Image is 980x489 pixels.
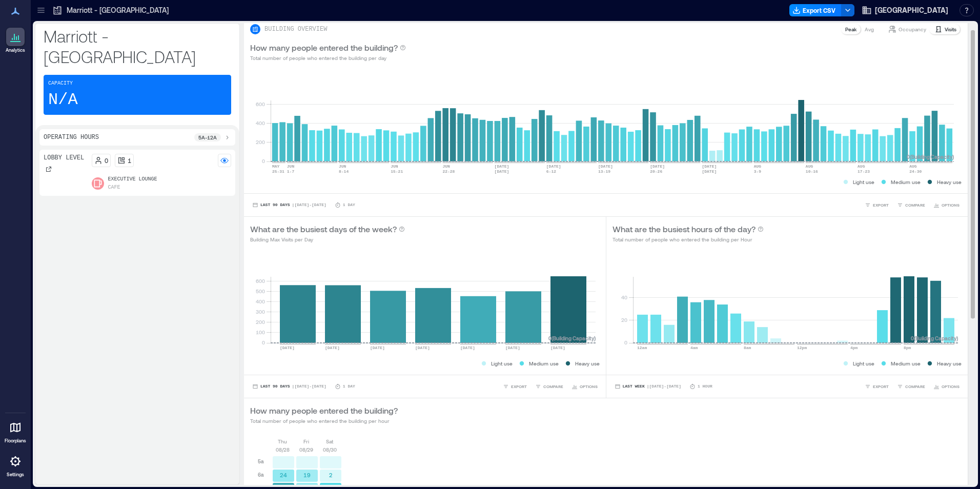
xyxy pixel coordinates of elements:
tspan: 400 [256,298,265,304]
a: Floorplans [2,415,29,447]
tspan: 100 [256,329,265,335]
p: Sat [326,437,333,445]
text: [DATE] [505,345,520,350]
p: N/A [48,90,78,110]
p: Light use [853,359,874,368]
span: EXPORT [511,383,527,390]
p: How many people entered the building? [250,42,398,54]
p: Floorplans [5,438,26,444]
tspan: 600 [256,101,265,107]
text: 6-12 [546,169,556,174]
tspan: 200 [256,139,265,145]
p: 1 Day [343,383,355,390]
button: COMPARE [895,381,927,392]
span: [GEOGRAPHIC_DATA] [875,5,948,15]
p: Light use [491,359,513,368]
span: COMPARE [905,202,925,208]
text: [DATE] [546,164,561,169]
text: [DATE] [415,345,430,350]
text: 22-28 [442,169,455,174]
text: JUN [391,164,398,169]
text: [DATE] [280,345,295,350]
p: Total number of people who entered the building per hour [250,417,398,425]
p: 08/29 [299,445,313,454]
button: OPTIONS [569,381,600,392]
p: BUILDING OVERVIEW [264,25,327,33]
text: AUG [806,164,813,169]
tspan: 0 [624,339,627,345]
text: 4pm [850,345,858,350]
text: [DATE] [495,164,509,169]
text: [DATE] [495,169,509,174]
text: [DATE] [702,164,717,169]
text: 15-21 [391,169,403,174]
tspan: 20 [621,317,627,323]
text: [DATE] [598,164,613,169]
p: Medium use [891,359,921,368]
text: 20-26 [650,169,662,174]
span: OPTIONS [942,383,959,390]
text: 3-9 [754,169,762,174]
p: Heavy use [937,178,962,186]
p: Settings [7,472,24,478]
span: OPTIONS [942,202,959,208]
p: Cafe [108,184,120,192]
p: Total number of people who entered the building per day [250,54,406,62]
text: 17-23 [857,169,870,174]
text: [DATE] [702,169,717,174]
a: Analytics [3,25,28,56]
tspan: 300 [256,309,265,315]
p: Medium use [891,178,921,186]
p: 5a [258,457,264,465]
p: Marriott - [GEOGRAPHIC_DATA] [67,5,169,15]
text: [DATE] [460,345,475,350]
text: 25-31 [272,169,284,174]
text: 4am [690,345,698,350]
text: JUN [287,164,295,169]
button: Last Week |[DATE]-[DATE] [612,381,683,392]
p: Heavy use [937,359,962,368]
tspan: 400 [256,120,265,126]
text: 8-14 [339,169,349,174]
p: How many people entered the building? [250,404,398,417]
p: Visits [945,25,956,33]
p: Capacity [48,79,73,88]
button: EXPORT [501,381,529,392]
p: Heavy use [575,359,600,368]
p: Analytics [6,47,25,53]
text: AUG [754,164,762,169]
button: EXPORT [863,200,891,210]
p: Total number of people who entered the building per Hour [612,235,764,243]
text: 19 [303,472,311,478]
p: Avg [865,25,874,33]
p: Marriott - [GEOGRAPHIC_DATA] [44,26,231,67]
p: Operating Hours [44,133,99,141]
text: 8am [744,345,751,350]
tspan: 500 [256,288,265,294]
text: AUG [857,164,865,169]
text: MAY [272,164,280,169]
button: [GEOGRAPHIC_DATA] [859,2,951,18]
text: 1-7 [287,169,295,174]
text: [DATE] [370,345,385,350]
tspan: 0 [262,339,265,345]
span: EXPORT [873,202,889,208]
p: 1 [128,156,131,165]
p: Executive Lounge [108,175,157,184]
p: Light use [853,178,874,186]
span: OPTIONS [580,383,598,390]
p: Building Max Visits per Day [250,235,405,243]
text: 24-30 [909,169,922,174]
tspan: 200 [256,319,265,325]
button: Export CSV [789,4,842,16]
text: [DATE] [325,345,340,350]
p: Occupancy [899,25,926,33]
text: [DATE] [650,164,665,169]
tspan: 40 [621,294,627,300]
text: 24 [280,472,287,478]
button: OPTIONS [931,200,962,210]
p: Medium use [529,359,559,368]
p: 5a - 12a [198,133,217,141]
text: 10-16 [806,169,818,174]
text: 8pm [904,345,911,350]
